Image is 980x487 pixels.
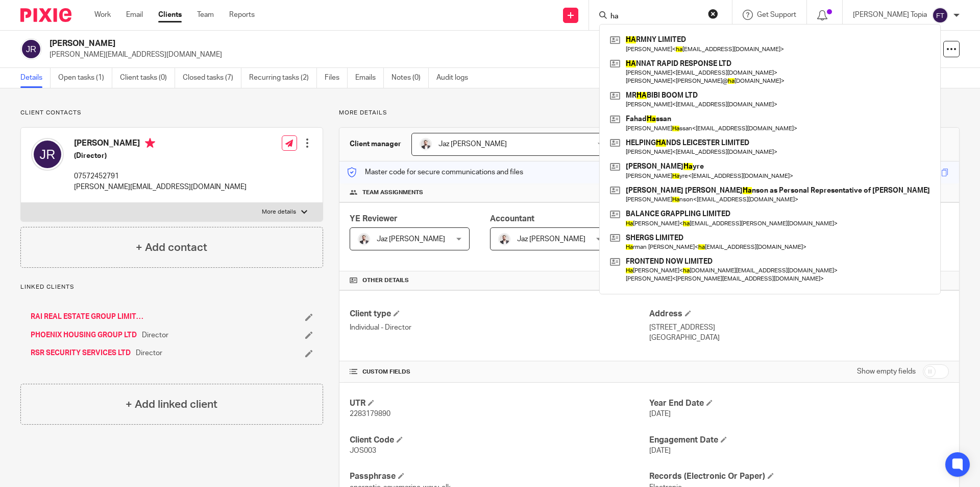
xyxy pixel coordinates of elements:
span: Get Support [757,11,796,18]
label: Show empty fields [857,366,916,377]
h4: Records (Electronic Or Paper) [649,471,949,482]
h4: Address [649,309,949,319]
h4: + Add contact [136,240,207,256]
img: svg%3E [31,138,64,171]
img: 48292-0008-compressed%20square.jpg [420,138,432,150]
h4: Engagement Date [649,435,949,446]
h4: Client Code [350,435,649,446]
button: Clear [708,9,718,19]
a: Client tasks (0) [120,68,175,88]
a: Audit logs [436,68,476,88]
a: PHOENIX HOUSING GROUP LTD [31,330,137,340]
img: svg%3E [20,38,42,60]
span: Director [136,348,162,358]
img: 48292-0008-compressed%20square.jpg [498,233,510,245]
span: [DATE] [649,410,671,418]
h4: Passphrase [350,471,649,482]
h4: Year End Date [649,398,949,409]
a: Notes (0) [391,68,429,88]
h4: UTR [350,398,649,409]
a: RSR SECURITY SERVICES LTD [31,348,131,358]
a: Files [325,68,348,88]
a: Work [94,10,111,20]
h2: [PERSON_NAME] [50,38,667,49]
a: Closed tasks (7) [183,68,241,88]
p: [PERSON_NAME][EMAIL_ADDRESS][DOMAIN_NAME] [74,182,247,192]
p: 07572452791 [74,171,247,181]
span: Other details [362,276,409,285]
img: svg%3E [932,7,948,24]
h4: [PERSON_NAME] [74,138,247,151]
p: [STREET_ADDRESS] [649,322,949,333]
span: Jaz [PERSON_NAME] [377,236,445,243]
p: [PERSON_NAME][EMAIL_ADDRESS][DOMAIN_NAME] [50,50,821,60]
a: Recurring tasks (2) [249,68,317,88]
h4: CUSTOM FIELDS [350,368,649,376]
span: 2283179890 [350,410,390,418]
h4: + Add linked client [126,397,217,412]
a: Email [126,10,143,20]
a: Open tasks (1) [58,68,112,88]
a: Team [197,10,214,20]
p: Individual - Director [350,322,649,333]
p: Client contacts [20,109,323,117]
img: Pixie [20,8,71,22]
a: Details [20,68,51,88]
span: YE Reviewer [350,215,398,223]
a: RAI REAL ESTATE GROUP LIMITED [31,312,143,322]
p: More details [339,109,960,117]
span: [DATE] [649,447,671,454]
a: Clients [158,10,182,20]
p: [GEOGRAPHIC_DATA] [649,333,949,343]
p: Linked clients [20,283,323,291]
h3: Client manager [350,139,401,149]
p: Master code for secure communications and files [347,167,523,177]
h4: Client type [350,309,649,319]
a: Emails [355,68,384,88]
p: [PERSON_NAME] Topia [853,10,927,20]
span: Jaz [PERSON_NAME] [438,141,507,148]
span: Team assignments [362,189,423,197]
span: Director [142,330,168,340]
i: Primary [145,138,155,148]
span: Accountant [490,215,534,223]
span: Jaz [PERSON_NAME] [517,236,585,243]
img: 48292-0008-compressed%20square.jpg [358,233,370,245]
input: Search [609,12,701,21]
span: JOS003 [350,447,376,454]
p: More details [262,208,296,216]
a: Reports [229,10,255,20]
h5: (Director) [74,151,247,161]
